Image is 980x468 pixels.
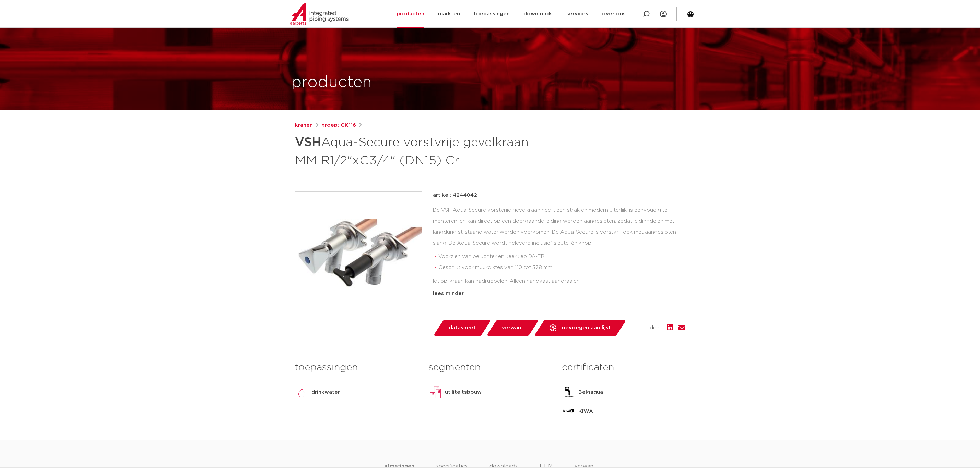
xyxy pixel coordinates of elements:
[295,121,313,130] a: kranen
[295,361,418,374] h3: toepassingen
[295,132,553,169] h1: Aqua-Secure vorstvrije gevelkraan MM R1/2"xG3/4" (DN15) Cr
[291,72,372,94] h1: producten
[321,121,356,130] a: groep: GK116
[311,388,340,396] p: drinkwater
[433,191,477,199] p: artikel: 4244042
[578,407,593,416] p: KIWA
[438,251,685,262] li: Voorzien van beluchter en keerklep DA-EB
[502,322,523,333] span: verwant
[486,320,539,336] a: verwant
[433,320,491,336] a: datasheet
[562,361,685,374] h3: certificaten
[449,322,476,333] span: datasheet
[295,136,321,149] strong: VSH
[650,324,661,332] span: deel:
[433,205,685,287] div: De VSH Aqua-Secure vorstvrije gevelkraan heeft een strak en modern uiterlijk, is eenvoudig te mon...
[578,388,603,396] p: Belgaqua
[562,405,576,418] img: KIWA
[428,361,552,374] h3: segmenten
[295,192,422,318] img: Product Image for VSH Aqua-Secure vorstvrije gevelkraan MM R1/2"xG3/4" (DN15) Cr
[562,385,576,399] img: Belgaqua
[295,385,309,399] img: drinkwater
[445,388,482,396] p: utiliteitsbouw
[559,322,611,333] span: toevoegen aan lijst
[428,385,442,399] img: utiliteitsbouw
[438,262,685,273] li: Geschikt voor muurdiktes van 110 tot 378 mm
[433,290,685,298] div: lees minder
